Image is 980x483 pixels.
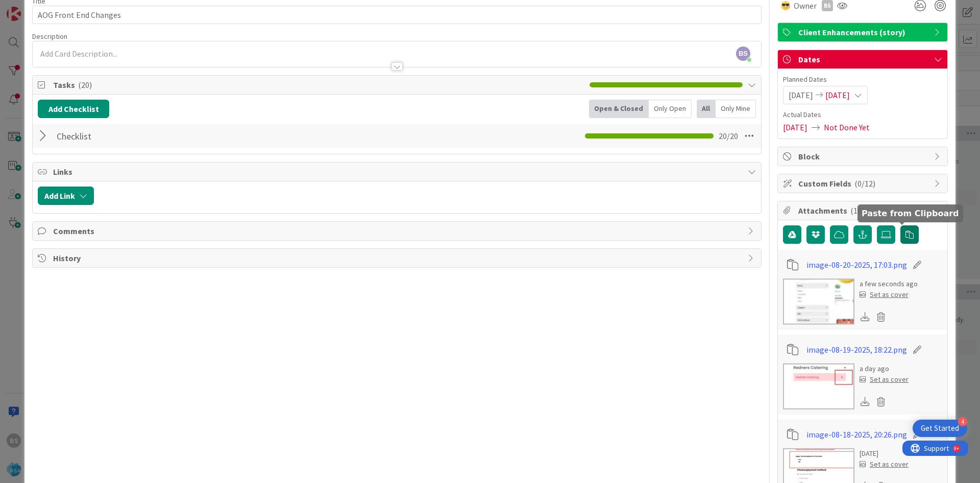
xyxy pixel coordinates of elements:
span: Attachments [798,204,929,217]
span: BS [736,47,750,61]
div: [DATE] [860,448,909,459]
div: 9+ [52,4,57,12]
div: Set as cover [860,459,909,470]
div: Get Started [921,423,959,433]
a: image-08-18-2025, 20:26.png [806,428,907,441]
a: image-08-20-2025, 17:03.png [806,259,907,271]
span: ( 0/12 ) [854,178,875,189]
a: image-08-19-2025, 18:22.png [806,343,907,356]
span: Planned Dates [783,74,942,85]
span: 20 / 20 [719,130,738,142]
span: Block [798,150,929,163]
span: Dates [798,53,929,65]
div: Only Mine [716,100,756,118]
div: Open Get Started checklist, remaining modules: 4 [913,420,967,437]
div: a few seconds ago [860,279,918,289]
div: Set as cover [860,289,909,300]
span: Not Done Yet [824,121,870,133]
div: Set as cover [860,374,909,385]
span: History [53,252,743,264]
input: type card name here... [32,6,762,24]
span: Support [21,2,46,14]
span: ( 16 ) [850,205,864,216]
button: Add Checklist [38,100,109,118]
h5: Paste from Clipboard [862,209,959,218]
span: Description [32,32,67,41]
div: All [697,100,716,118]
span: [DATE] [789,89,813,101]
span: Comments [53,225,743,237]
div: 4 [958,417,967,426]
div: Open & Closed [589,100,649,118]
input: Add Checklist... [53,127,283,145]
div: Download [860,310,871,324]
span: Actual Dates [783,109,942,120]
span: [DATE] [783,121,807,133]
span: Custom Fields [798,177,929,190]
span: Client Enhancements (story) [798,26,929,38]
span: Links [53,166,743,178]
div: a day ago [860,363,909,374]
span: ( 20 ) [78,80,92,90]
div: Only Open [649,100,692,118]
button: Add Link [38,187,94,205]
div: Download [860,395,871,408]
span: Tasks [53,79,584,91]
span: [DATE] [825,89,850,101]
